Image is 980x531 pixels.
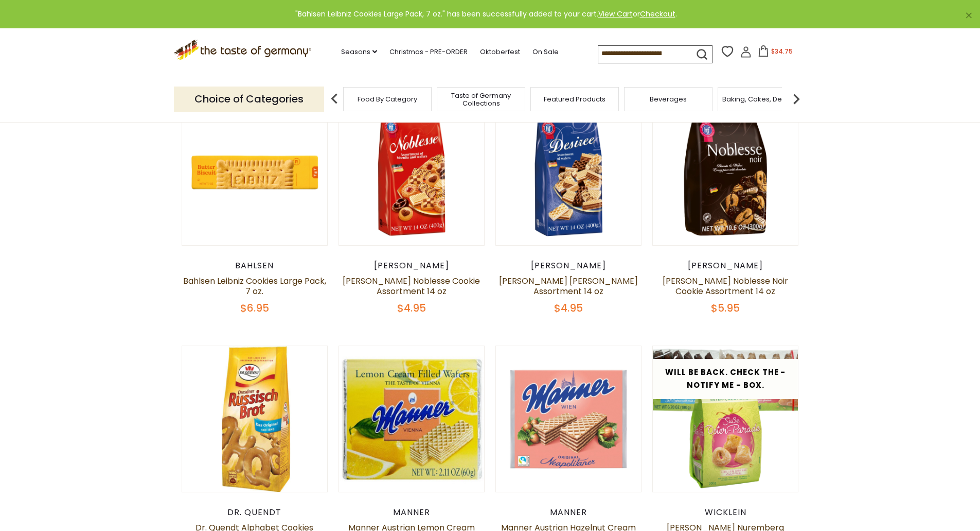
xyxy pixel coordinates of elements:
div: Bahlsen [182,261,328,271]
button: $34.75 [754,45,797,61]
div: Manner [338,507,485,518]
a: [PERSON_NAME] Noblesse Noir Cookie Assortment 14 oz [663,275,788,297]
span: $4.95 [397,301,426,315]
span: $4.95 [554,301,583,315]
a: Christmas - PRE-ORDER [389,46,468,58]
img: previous arrow [324,89,345,109]
div: [PERSON_NAME] [495,261,642,271]
div: Wicklein [652,507,799,518]
img: Manner Austrian Lemon Cream Wafers 2.6 oz. [339,346,485,492]
span: $6.95 [240,301,269,315]
a: Checkout [640,9,675,19]
a: View Cart [598,9,633,19]
img: Hans Freitag Desiree Wafer Assortment 14 oz [496,99,642,245]
img: next arrow [786,89,807,109]
a: Food By Category [358,95,417,103]
img: Hans Freitag Noblesse Noir Cookie Assortment 14 oz [653,99,798,245]
span: $5.95 [711,301,740,315]
div: "Bahlsen Leibniz Cookies Large Pack, 7 oz." has been successfully added to your cart. or . [8,8,964,20]
a: Taste of Germany Collections [440,92,522,107]
a: [PERSON_NAME] [PERSON_NAME] Assortment 14 oz [499,275,638,297]
a: [PERSON_NAME] Noblesse Cookie Assortment 14 oz [343,275,480,297]
a: Bahlsen Leibniz Cookies Large Pack, 7 oz. [183,275,326,297]
div: [PERSON_NAME] [338,261,485,271]
img: Manner Austrian Hazelnut Cream Wafers 2.54 oz. [496,346,642,492]
img: Bahlsen Leibniz Cookies Large Pack, 7 oz. [182,99,328,245]
a: Featured Products [544,95,605,103]
a: Seasons [341,46,377,58]
a: On Sale [532,46,559,58]
a: Beverages [650,95,687,103]
span: $34.75 [771,47,793,56]
img: Wicklein Nuremberg Easter Cookie Trio, 3-pack [653,346,798,492]
div: Manner [495,507,642,518]
img: Dr. Quendt Alphabet Cookies (Russisch Brot) 3.5 oz. [182,346,328,492]
a: Oktoberfest [480,46,520,58]
a: Baking, Cakes, Desserts [722,95,802,103]
img: Hans Freitag Noblesse Cookie Assortment 14 oz [339,99,485,245]
div: [PERSON_NAME] [652,261,799,271]
div: Dr. Quendt [182,507,328,518]
p: Choice of Categories [174,87,324,112]
a: × [966,12,972,19]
